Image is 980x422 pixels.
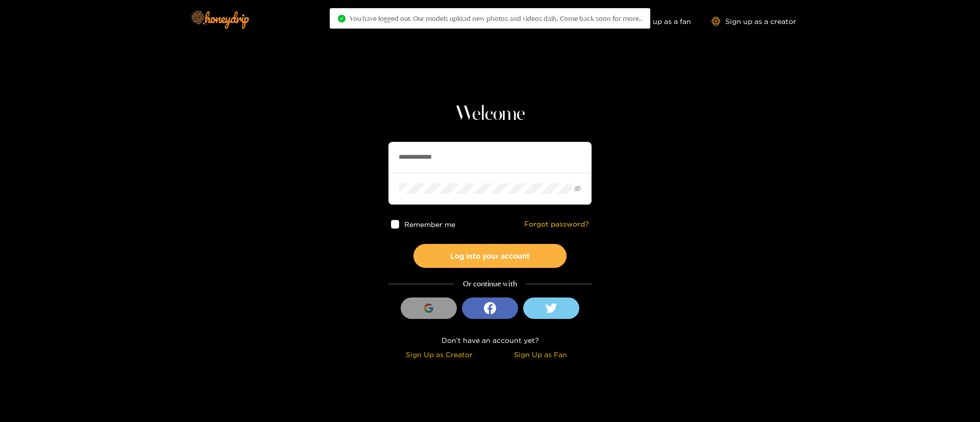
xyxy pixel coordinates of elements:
span: check-circle [338,15,346,22]
span: You have logged out. Our models upload new photos and videos daily. Come back soon for more.. [350,14,642,22]
span: eye-invisible [574,185,581,192]
a: Forgot password? [524,220,589,229]
span: Remember me [405,220,456,228]
div: Or continue with [388,278,592,290]
div: Sign Up as Creator [391,349,487,360]
div: Don't have an account yet? [388,334,592,346]
h1: Welcome [388,102,592,127]
a: Sign up as a creator [712,17,796,26]
div: Sign Up as Fan [493,349,589,360]
button: Log into your account [413,244,567,268]
a: Sign up as a fan [621,17,691,26]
